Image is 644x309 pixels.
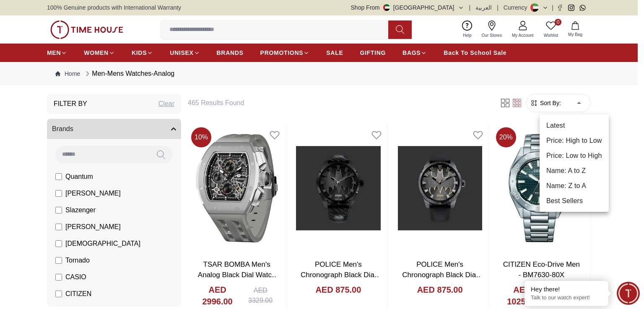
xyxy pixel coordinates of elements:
li: Latest [540,118,609,133]
div: Chat Widget [617,282,640,305]
div: Hey there! [531,285,602,294]
li: Best Sellers [540,193,609,209]
p: Talk to our watch expert! [531,294,602,301]
li: Price: Low to High [540,148,609,163]
li: Price: High to Low [540,133,609,148]
li: Name: A to Z [540,163,609,178]
li: Name: Z to A [540,178,609,193]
